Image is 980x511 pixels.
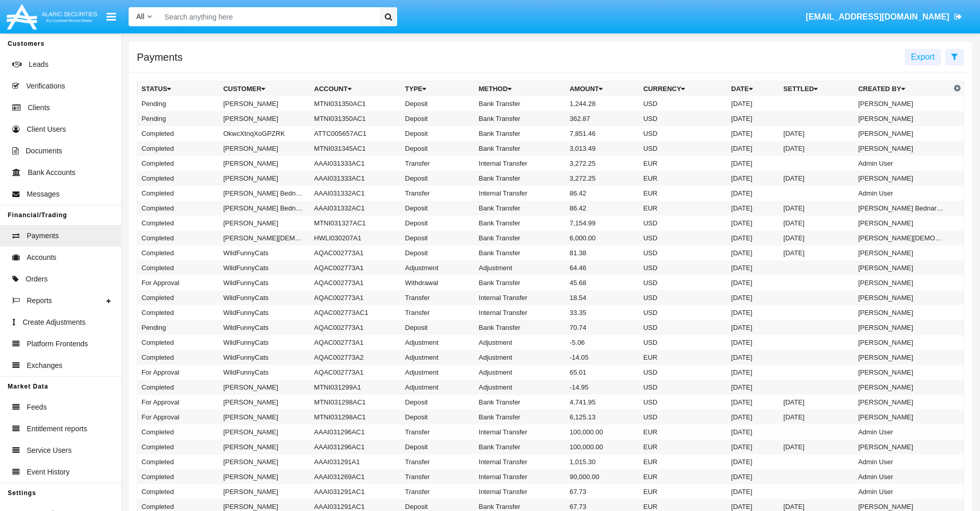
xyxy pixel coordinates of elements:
[727,201,779,216] td: [DATE]
[854,81,951,97] th: Created By
[475,245,566,260] td: Bank Transfer
[219,365,310,380] td: WildFunnyCats
[727,305,779,320] td: [DATE]
[310,305,401,320] td: AQAC002773AC1
[727,111,779,126] td: [DATE]
[727,365,779,380] td: [DATE]
[565,81,639,97] th: Amount
[854,245,951,260] td: [PERSON_NAME]
[727,81,779,97] th: Date
[26,81,65,92] span: Verifications
[727,425,779,439] td: [DATE]
[401,425,474,439] td: Transfer
[219,335,310,350] td: WildFunnyCats
[779,410,854,425] td: [DATE]
[475,320,566,335] td: Bank Transfer
[310,275,401,290] td: AQAC002773A1
[854,231,951,245] td: [PERSON_NAME][DEMOGRAPHIC_DATA]
[639,290,727,305] td: USD
[779,171,854,186] td: [DATE]
[565,469,639,484] td: 90,000.00
[310,141,401,156] td: MTNI031345AC1
[727,245,779,260] td: [DATE]
[137,126,219,141] td: Completed
[475,260,566,275] td: Adjustment
[401,96,474,111] td: Deposit
[475,365,566,380] td: Adjustment
[27,231,59,241] span: Payments
[310,156,401,171] td: AAAI031333AC1
[854,425,951,439] td: Admin User
[801,3,967,31] a: [EMAIL_ADDRESS][DOMAIN_NAME]
[639,260,727,275] td: USD
[565,141,639,156] td: 3,013.49
[905,49,941,65] button: Export
[475,350,566,365] td: Adjustment
[137,395,219,410] td: For Approval
[475,410,566,425] td: Bank Transfer
[854,216,951,231] td: [PERSON_NAME]
[219,156,310,171] td: [PERSON_NAME]
[129,11,159,22] a: All
[27,339,88,349] span: Platform Frontends
[219,171,310,186] td: [PERSON_NAME]
[727,410,779,425] td: [DATE]
[219,454,310,469] td: [PERSON_NAME]
[219,395,310,410] td: [PERSON_NAME]
[639,81,727,97] th: Currency
[727,216,779,231] td: [DATE]
[310,290,401,305] td: AQAC002773A1
[137,335,219,350] td: Completed
[310,81,401,97] th: Account
[854,171,951,186] td: [PERSON_NAME]
[911,52,935,61] span: Export
[854,439,951,454] td: [PERSON_NAME]
[401,290,474,305] td: Transfer
[639,201,727,216] td: EUR
[565,245,639,260] td: 81.38
[727,439,779,454] td: [DATE]
[854,395,951,410] td: [PERSON_NAME]
[727,96,779,111] td: [DATE]
[475,231,566,245] td: Bank Transfer
[310,260,401,275] td: AQAC002773A1
[401,439,474,454] td: Deposit
[565,425,639,439] td: 100,000.00
[565,231,639,245] td: 6,000.00
[727,275,779,290] td: [DATE]
[219,410,310,425] td: [PERSON_NAME]
[565,380,639,395] td: -14.95
[854,201,951,216] td: [PERSON_NAME] BednarNotEnoughMoney
[854,275,951,290] td: [PERSON_NAME]
[27,445,72,456] span: Service Users
[727,231,779,245] td: [DATE]
[639,425,727,439] td: EUR
[639,395,727,410] td: USD
[401,201,474,216] td: Deposit
[310,395,401,410] td: MTNI031298AC1
[137,305,219,320] td: Completed
[27,360,62,371] span: Exchanges
[401,231,474,245] td: Deposit
[854,96,951,111] td: [PERSON_NAME]
[137,365,219,380] td: For Approval
[27,424,87,434] span: Entitlement reports
[401,350,474,365] td: Adjustment
[219,216,310,231] td: [PERSON_NAME]
[401,275,474,290] td: Withdrawal
[401,186,474,201] td: Transfer
[854,305,951,320] td: [PERSON_NAME]
[28,167,76,178] span: Bank Accounts
[639,231,727,245] td: USD
[310,469,401,484] td: AAAI031269AC1
[26,274,48,285] span: Orders
[565,320,639,335] td: 70.74
[401,81,474,97] th: Type
[310,365,401,380] td: AQAC002773A1
[136,12,145,21] span: All
[475,171,566,186] td: Bank Transfer
[639,216,727,231] td: USD
[727,454,779,469] td: [DATE]
[219,305,310,320] td: WildFunnyCats
[854,380,951,395] td: [PERSON_NAME]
